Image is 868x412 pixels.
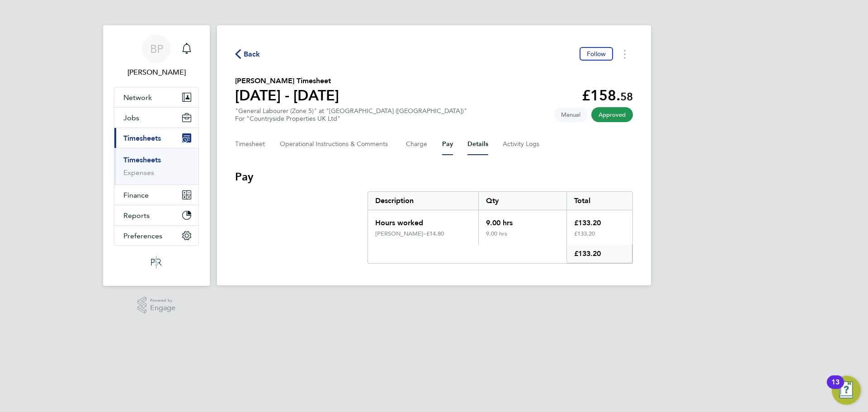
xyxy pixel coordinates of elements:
button: Reports [114,205,198,225]
div: [PERSON_NAME] [375,230,426,237]
button: Timesheet [235,133,265,155]
div: Hours worked [368,210,478,230]
button: Timesheets Menu [617,47,633,61]
span: – [423,230,426,237]
div: 9.00 hrs [478,230,566,245]
span: BP [150,43,163,55]
h3: Pay [235,170,633,184]
span: Ben Perkin [114,67,199,78]
button: Preferences [114,226,198,246]
div: £133.20 [566,230,632,245]
a: Powered byEngage [137,297,176,314]
div: 13 [831,382,840,394]
h2: [PERSON_NAME] Timesheet [235,76,339,86]
button: Network [114,87,198,107]
h1: [DATE] - [DATE] [235,86,339,104]
img: psrsolutions-logo-retina.png [148,255,165,270]
div: For "Countryside Properties UK Ltd" [235,115,467,123]
span: Finance [123,191,149,199]
button: Details [467,133,488,155]
div: Total [566,192,632,210]
div: 9.00 hrs [478,210,566,230]
div: "General Labourer (Zone 5)" at "[GEOGRAPHIC_DATA] ([GEOGRAPHIC_DATA])" [235,107,467,123]
section: Pay [235,170,633,264]
span: Back [244,49,260,60]
span: Reports [123,211,150,220]
button: Timesheets [114,128,198,148]
button: Open Resource Center, 13 new notifications [832,376,861,405]
app-decimal: £158. [582,87,633,104]
a: Timesheets [123,156,161,164]
a: Expenses [123,168,154,177]
div: £133.20 [566,245,632,263]
button: Charge [406,133,428,155]
span: This timesheet has been approved. [591,107,633,122]
nav: Main navigation [103,25,210,286]
div: Pay [368,191,633,264]
button: Back [235,48,260,60]
span: Engage [150,304,175,312]
button: Pay [442,133,453,155]
span: Follow [587,50,606,58]
div: Timesheets [114,148,198,185]
span: Network [123,93,152,102]
a: BP[PERSON_NAME] [114,34,199,78]
span: Preferences [123,232,162,240]
span: Timesheets [123,134,161,142]
button: Activity Logs [503,133,541,155]
div: £14.80 [426,230,471,237]
div: Qty [478,192,566,210]
div: £133.20 [566,210,632,230]
button: Finance [114,185,198,205]
a: Go to home page [114,255,199,270]
button: Follow [580,47,613,61]
button: Operational Instructions & Comments [280,133,392,155]
span: 58 [620,90,633,103]
span: Powered by [150,297,175,304]
span: Jobs [123,114,139,122]
span: This timesheet was manually created. [554,107,588,122]
button: Jobs [114,108,198,128]
div: Description [368,192,478,210]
